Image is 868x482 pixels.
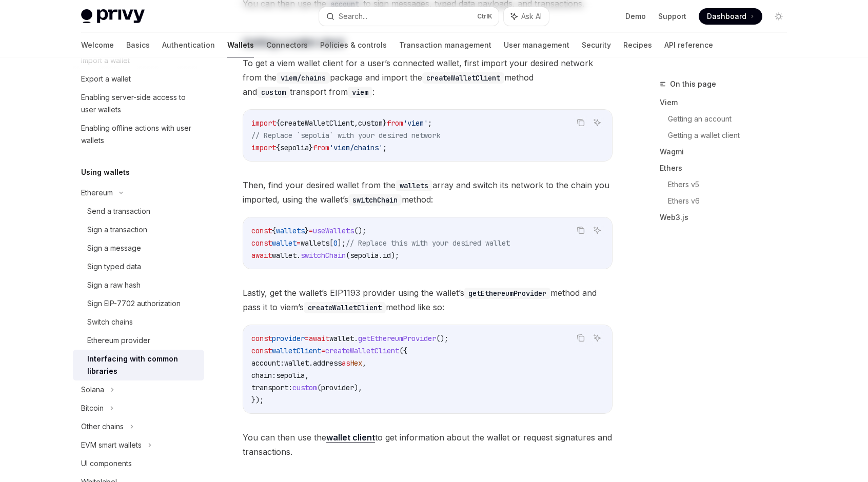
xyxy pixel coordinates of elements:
[477,12,492,21] span: Ctrl K
[251,251,272,260] span: await
[658,11,686,22] a: Support
[276,118,280,128] span: {
[428,118,432,128] span: ;
[379,251,383,260] span: .
[305,226,309,235] span: }
[81,187,113,199] div: Ethereum
[276,226,305,235] span: wallets
[301,238,329,248] span: wallets
[73,313,204,331] a: Switch chains
[73,331,204,350] a: Ethereum provider
[313,226,354,235] span: useWallets
[251,226,272,235] span: const
[590,331,604,345] button: Ask AI
[399,346,407,355] span: ({
[272,238,297,248] span: wallet
[664,33,713,57] a: API reference
[251,131,440,140] span: // Replace `sepolia` with your desired network
[574,116,587,129] button: Copy the contents from the code block
[321,383,354,392] span: provider
[383,143,387,152] span: ;
[436,334,448,343] span: ();
[81,9,145,24] img: light logo
[623,33,652,57] a: Recipes
[301,251,346,260] span: switchChain
[504,7,549,26] button: Ask AI
[668,111,795,127] a: Getting an account
[399,33,491,57] a: Transaction management
[73,294,204,313] a: Sign EIP-7702 authorization
[574,224,587,237] button: Copy the contents from the code block
[326,432,375,443] strong: wallet client
[354,118,358,128] span: ,
[339,10,367,23] div: Search...
[305,334,309,343] span: =
[73,70,204,88] a: Export a wallet
[251,358,284,368] span: account:
[313,143,329,152] span: from
[81,122,198,147] div: Enabling offline actions with user wallets
[162,33,215,57] a: Authentication
[272,334,305,343] span: provider
[87,297,181,310] div: Sign EIP-7702 authorization
[309,226,313,235] span: =
[348,194,402,206] code: switchChain
[325,346,399,355] span: createWalletClient
[87,242,141,254] div: Sign a message
[313,358,342,368] span: address
[251,395,264,405] span: });
[276,143,280,152] span: {
[81,457,132,470] div: UI components
[319,7,499,26] button: Search...CtrlK
[574,331,587,345] button: Copy the contents from the code block
[87,279,141,291] div: Sign a raw hash
[422,72,504,84] code: createWalletClient
[292,383,317,392] span: custom
[87,334,150,347] div: Ethereum provider
[350,358,362,368] span: Hex
[257,87,290,98] code: custom
[73,350,204,380] a: Interfacing with common libraries
[280,118,354,128] span: createWalletClient
[504,33,569,57] a: User management
[348,87,372,98] code: viem
[590,224,604,237] button: Ask AI
[81,420,124,433] div: Other chains
[87,353,198,377] div: Interfacing with common libraries
[73,239,204,257] a: Sign a message
[670,78,716,90] span: On this page
[251,371,276,380] span: chain:
[81,91,198,116] div: Enabling server-side access to user wallets
[266,33,308,57] a: Connectors
[73,257,204,276] a: Sign typed data
[309,334,329,343] span: await
[81,73,131,85] div: Export a wallet
[73,276,204,294] a: Sign a raw hash
[243,286,613,314] span: Lastly, get the wallet’s EIP1193 provider using the wallet’s method and pass it to viem’s method ...
[243,56,613,99] span: To get a viem wallet client for a user’s connected wallet, first import your desired network from...
[251,143,276,152] span: import
[276,371,305,380] span: sepolia
[464,288,550,299] code: getEthereumProvider
[320,33,387,57] a: Policies & controls
[333,238,338,248] span: 0
[321,346,325,355] span: =
[87,260,141,273] div: Sign typed data
[309,358,313,368] span: .
[73,119,204,150] a: Enabling offline actions with user wallets
[354,383,362,392] span: ),
[73,454,204,473] a: UI components
[87,316,133,328] div: Switch chains
[668,127,795,144] a: Getting a wallet client
[625,11,646,22] a: Demo
[521,11,542,22] span: Ask AI
[81,439,142,451] div: EVM smart wallets
[73,220,204,239] a: Sign a transaction
[87,205,150,217] div: Send a transaction
[354,226,366,235] span: ();
[668,176,795,193] a: Ethers v5
[81,33,114,57] a: Welcome
[354,334,358,343] span: .
[660,209,795,226] a: Web3.js
[338,238,346,248] span: ];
